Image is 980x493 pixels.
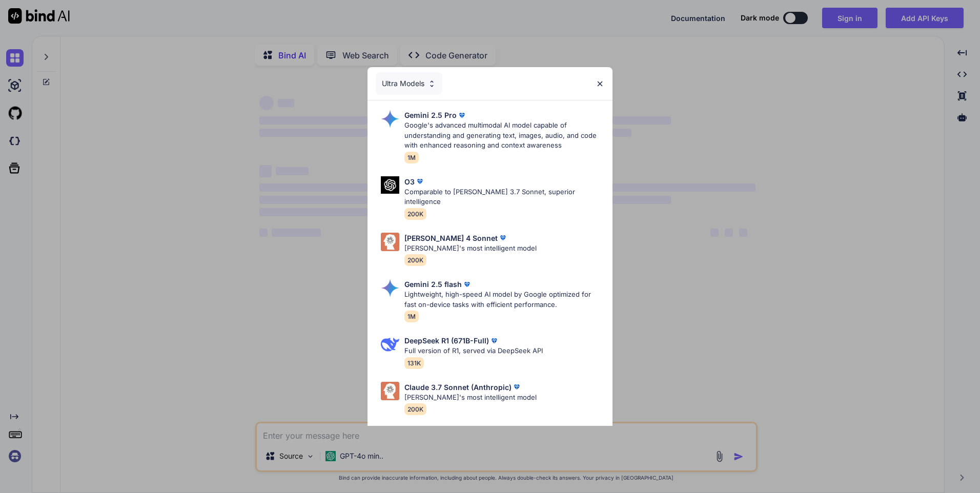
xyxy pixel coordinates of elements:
img: premium [462,279,472,290]
p: [PERSON_NAME]'s most intelligent model [404,393,537,403]
span: 200K [404,254,426,266]
p: Lightweight, high-speed AI model by Google optimized for fast on-device tasks with efficient perf... [404,290,604,310]
p: Comparable to [PERSON_NAME] 3.7 Sonnet, superior intelligence [404,187,604,207]
p: O3 [404,176,415,187]
p: [PERSON_NAME]'s most intelligent model [404,243,537,254]
img: Pick Models [381,335,399,354]
img: Pick Models [381,279,399,297]
span: 1M [404,152,419,163]
span: 1M [404,311,419,322]
img: Pick Models [381,110,399,128]
p: Google's advanced multimodal AI model capable of understanding and generating text, images, audio... [404,120,604,151]
img: Pick Models [381,176,399,194]
div: Ultra Models [376,72,442,95]
img: Pick Models [427,79,436,88]
img: premium [489,336,499,346]
p: Gemini 2.5 flash [404,279,462,290]
img: close [596,79,604,88]
img: Pick Models [381,382,399,400]
img: premium [415,176,425,187]
p: [PERSON_NAME] 4 Sonnet [404,233,498,243]
p: DeepSeek R1 (671B-Full) [404,335,489,346]
img: premium [512,382,522,392]
img: premium [457,110,467,120]
span: 131K [404,357,424,369]
p: Gemini 2.5 Pro [404,110,457,120]
img: Pick Models [381,233,399,251]
p: Claude 3.7 Sonnet (Anthropic) [404,382,512,393]
span: 200K [404,403,426,415]
p: Full version of R1, served via DeepSeek API [404,346,543,356]
img: premium [498,233,508,243]
span: 200K [404,208,426,220]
